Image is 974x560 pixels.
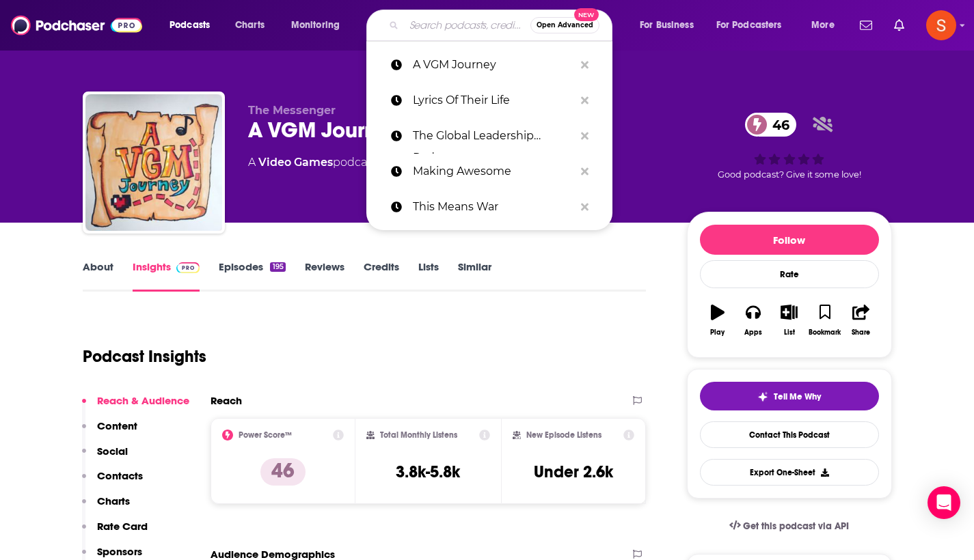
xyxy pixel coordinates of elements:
a: About [83,260,113,292]
h2: Total Monthly Listens [380,430,457,440]
button: Bookmark [807,296,843,345]
span: Charts [235,16,265,35]
a: Get this podcast via API [718,509,861,543]
span: Good podcast? Give it some love! [718,169,861,180]
button: open menu [707,14,802,36]
button: Apps [735,296,771,345]
p: 46 [260,458,306,486]
div: Share [852,328,870,337]
button: Show profile menu [926,10,956,40]
p: Reach & Audience [97,394,189,407]
p: This Means War [413,189,574,225]
input: Search podcasts, credits, & more... [404,14,530,36]
span: For Podcasters [716,16,782,35]
a: Lists [418,260,439,292]
button: Social [82,445,128,470]
span: Logged in as sadie76317 [926,10,956,40]
h3: Under 2.6k [534,462,613,482]
span: 46 [759,113,796,137]
a: InsightsPodchaser Pro [133,260,200,292]
div: 46Good podcast? Give it some love! [687,104,892,188]
button: Play [700,296,735,345]
span: New [574,8,599,21]
p: Charts [97,494,130,507]
button: Follow [700,225,879,255]
button: open menu [630,14,711,36]
button: Contacts [82,469,143,494]
button: Content [82,419,137,445]
a: Show notifications dropdown [854,14,878,37]
a: Reviews [305,260,344,292]
div: Bookmark [809,328,841,337]
a: Episodes195 [219,260,285,292]
img: User Profile [926,10,956,40]
p: Social [97,445,128,458]
button: Rate Card [82,520,148,545]
p: Rate Card [97,520,148,533]
button: Reach & Audience [82,394,189,419]
span: Open Advanced [537,22,593,29]
span: Monitoring [291,16,340,35]
button: List [771,296,807,345]
div: 195 [270,262,285,272]
a: This Means War [366,189,612,225]
button: open menu [160,14,228,36]
div: A podcast [248,154,377,171]
button: Share [843,296,878,345]
span: The Messenger [248,104,336,117]
a: Similar [458,260,491,292]
p: The Global Leadership Podcast [413,118,574,154]
h1: Podcast Insights [83,346,206,367]
button: tell me why sparkleTell Me Why [700,382,879,410]
p: Sponsors [97,545,142,558]
div: Open Intercom Messenger [928,486,960,519]
img: Podchaser Pro [176,262,200,273]
h2: Power Score™ [239,430,292,440]
a: Show notifications dropdown [889,14,910,37]
button: Charts [82,494,130,520]
span: Tell Me Why [774,391,821,402]
button: open menu [802,14,852,36]
p: Lyrics Of Their Life [413,83,574,118]
button: open menu [282,14,357,36]
a: Charts [226,14,273,36]
button: Open AdvancedNew [530,17,599,33]
div: Rate [700,260,879,288]
h2: New Episode Listens [526,430,601,440]
button: Export One-Sheet [700,459,879,486]
div: List [784,328,795,337]
img: tell me why sparkle [757,391,768,402]
h3: 3.8k-5.8k [396,462,460,482]
p: Making Awesome [413,154,574,189]
span: Podcasts [170,16,210,35]
p: Contacts [97,469,143,482]
h2: Reach [211,394,242,407]
img: Podchaser - Follow, Share and Rate Podcasts [11,12,142,38]
div: Play [710,328,725,337]
a: A VGM Journey [366,47,612,83]
img: A VGM Journey [85,94,222,231]
p: A VGM Journey [413,47,574,83]
a: Making Awesome [366,154,612,189]
span: For Business [640,16,694,35]
a: 46 [745,113,796,137]
a: Credits [364,260,399,292]
a: Video Games [258,156,333,169]
p: Content [97,419,137,432]
span: Get this podcast via API [743,520,849,532]
div: Apps [744,328,762,337]
div: Search podcasts, credits, & more... [379,10,625,41]
a: The Global Leadership Podcast [366,118,612,154]
a: Contact This Podcast [700,421,879,448]
a: Lyrics Of Their Life [366,83,612,118]
span: More [811,16,835,35]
